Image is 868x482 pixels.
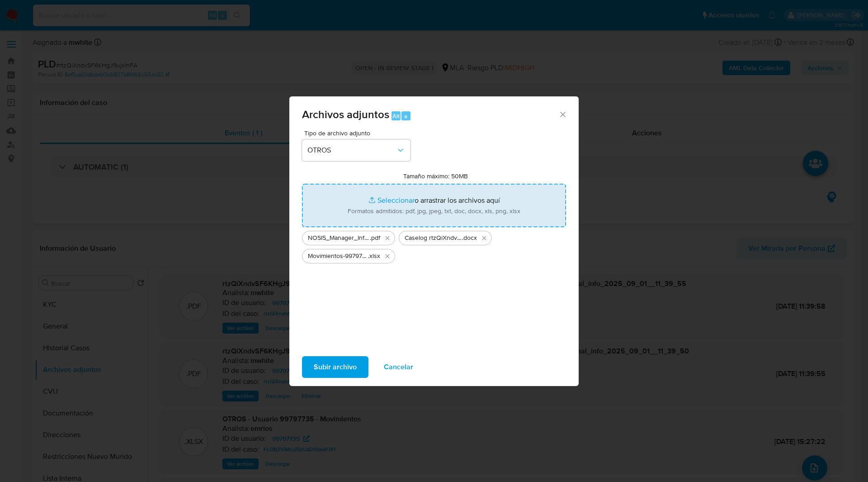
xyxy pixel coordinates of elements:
[308,234,370,243] span: NOSIS_Manager_InformeIndividual_20369078128_654924_20250901101440
[392,112,400,120] span: Alt
[382,251,393,262] button: Eliminar Movimientos-99797735.xlsx
[302,356,368,378] button: Subir archivo
[404,112,407,120] span: a
[479,233,490,243] button: Eliminar Caselog rtzQiXndvSF6KHgJ9ujxInFA_2025_08_18_19_54_43.docx
[302,227,566,263] ul: Archivos seleccionados
[372,356,425,378] button: Cancelar
[314,357,357,377] span: Subir archivo
[308,252,368,261] span: Movimientos-99797735
[307,146,396,155] span: OTROS
[304,130,413,136] span: Tipo de archivo adjunto
[403,172,468,180] label: Tamaño máximo: 50MB
[302,139,410,161] button: OTROS
[368,252,380,261] span: .xlsx
[382,233,393,243] button: Eliminar NOSIS_Manager_InformeIndividual_20369078128_654924_20250901101440.pdf
[558,110,566,118] button: Cerrar
[370,234,380,243] span: .pdf
[384,357,413,377] span: Cancelar
[462,234,477,243] span: .docx
[302,106,389,122] span: Archivos adjuntos
[405,234,462,243] span: Caselog rtzQiXndvSF6KHgJ9ujxInFA_2025_08_18_19_54_43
